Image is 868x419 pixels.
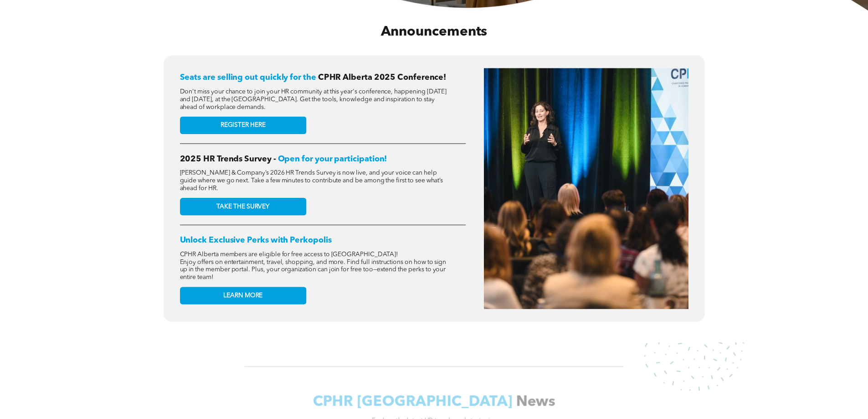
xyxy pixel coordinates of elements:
[180,73,316,82] span: Seats are selling out quickly for the
[216,203,269,211] span: TAKE THE SURVEY
[180,236,332,244] span: Unlock Exclusive Perks with Perkopolis
[180,155,276,163] span: 2025 HR Trends Survey -
[516,395,555,409] span: News
[180,116,307,134] a: REGISTER HERE
[180,88,447,110] span: Don't miss your chance to join your HR community at this year's conference, happening [DATE] and ...
[180,251,399,258] span: CPHR Alberta members are eligible for free access to [GEOGRAPHIC_DATA]!
[180,259,447,280] span: Enjoy offers on entertainment, travel, shopping, and more. Find full instructions on how to sign ...
[318,73,446,82] span: CPHR Alberta 2025 Conference!
[223,292,262,300] span: LEARN MORE
[180,198,307,216] a: TAKE THE SURVEY
[180,170,443,191] span: [PERSON_NAME] & Company’s 2026 HR Trends Survey is now live, and your voice can help guide where ...
[313,395,513,409] span: CPHR [GEOGRAPHIC_DATA]
[180,287,307,305] a: LEARN MORE
[221,121,266,129] span: REGISTER HERE
[381,25,488,39] span: Announcements
[278,155,387,163] span: Open for your participation!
